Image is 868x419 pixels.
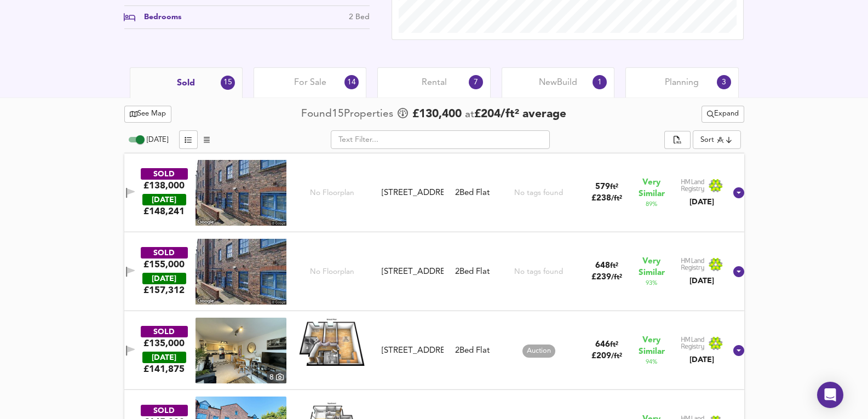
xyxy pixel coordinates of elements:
div: [STREET_ADDRESS] [382,187,444,199]
div: [DATE] [681,197,723,208]
div: No tags found [514,188,563,198]
span: See Map [130,108,166,120]
svg: Show Details [732,186,745,199]
button: See Map [124,106,172,123]
button: Expand [702,106,744,123]
span: £ 130,400 [412,106,462,123]
span: £ 157,312 [143,284,185,296]
div: Bedrooms [135,12,181,23]
div: 2 Bed [349,12,370,23]
div: Sort [700,135,714,145]
div: split button [702,106,744,123]
span: 579 [595,183,610,191]
span: [DATE] [147,136,168,144]
div: SOLD [141,247,188,259]
div: SOLD [141,168,188,180]
span: £ 148,241 [143,205,185,217]
img: Land Registry [681,179,723,193]
a: property thumbnail 8 [196,318,286,383]
span: £ 204 / ft² average [474,108,566,120]
span: 89 % [646,200,657,209]
span: Auction [522,346,555,356]
img: Land Registry [681,257,723,272]
span: £ 239 [591,273,622,282]
span: Very Similar [639,256,665,279]
div: SOLD£138,000 [DATE]£148,241No Floorplan[STREET_ADDRESS]2Bed FlatNo tags found579ft²£238/ft²Very S... [124,153,744,232]
div: No tags found [514,267,563,277]
span: 94 % [646,358,657,366]
span: £ 209 [591,352,622,360]
div: [STREET_ADDRESS] [382,266,444,278]
svg: Show Details [732,265,745,278]
span: No Floorplan [310,267,354,277]
div: SOLD [141,405,188,416]
span: New Build [539,77,577,89]
span: Rental [422,77,447,89]
span: Planning [665,77,699,89]
span: Sold [177,77,195,89]
div: Auction [522,345,555,358]
span: / ft² [611,195,622,202]
span: / ft² [611,274,622,281]
span: £ 238 [591,194,622,203]
span: Very Similar [639,177,665,200]
div: 1 [593,75,607,89]
div: £135,000 [143,337,185,349]
span: 648 [595,262,610,270]
div: Flat 36, Gladstone Mill, Warrington Street, SK15 2HA [377,345,448,357]
span: 93 % [646,279,657,288]
div: [DATE] [142,194,186,205]
div: 2 Bed Flat [455,187,490,199]
div: [STREET_ADDRESS] [382,345,444,357]
div: 15 [221,76,235,90]
div: [DATE] [681,354,723,365]
span: / ft² [611,353,622,360]
div: £155,000 [143,259,185,271]
div: Flat 6, Gladstone Mill, Warrington Street, SK15 2HA [377,187,448,199]
div: 14 [344,75,359,89]
div: SOLD£155,000 [DATE]£157,312No Floorplan[STREET_ADDRESS]2Bed FlatNo tags found648ft²£239/ft²Very S... [124,232,744,311]
div: Found 15 Propert ies [301,107,396,122]
span: at [465,110,474,120]
input: Text Filter... [331,130,550,149]
div: SOLD£135,000 [DATE]£141,875property thumbnail 8 Floorplan[STREET_ADDRESS]2Bed FlatAuction646ft²£2... [124,311,744,390]
div: 7 [469,75,483,89]
div: [DATE] [681,275,723,286]
span: ft² [610,341,618,348]
div: Flat 39, Gladstone Mill, Warrington Street, SK15 2HA [377,266,448,278]
span: No Floorplan [310,188,354,198]
div: Open Intercom Messenger [817,382,843,408]
div: £138,000 [143,180,185,192]
img: Floorplan [299,318,365,365]
svg: Show Details [732,344,745,357]
div: 2 Bed Flat [455,345,490,357]
span: £ 141,875 [143,363,185,375]
span: Very Similar [639,335,665,358]
div: [DATE] [142,273,186,284]
div: Sort [693,130,740,149]
div: 3 [716,74,732,90]
img: property thumbnail [196,318,286,383]
div: 2 Bed Flat [455,266,490,278]
img: streetview [196,239,286,305]
img: Land Registry [681,336,723,351]
div: SOLD [141,326,188,337]
span: 646 [595,341,610,349]
div: 8 [267,371,286,383]
span: ft² [610,262,618,269]
span: For Sale [294,77,326,89]
span: ft² [610,183,618,191]
span: Expand [707,108,739,120]
div: split button [664,131,691,150]
div: [DATE] [142,352,186,363]
img: streetview [196,160,286,226]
